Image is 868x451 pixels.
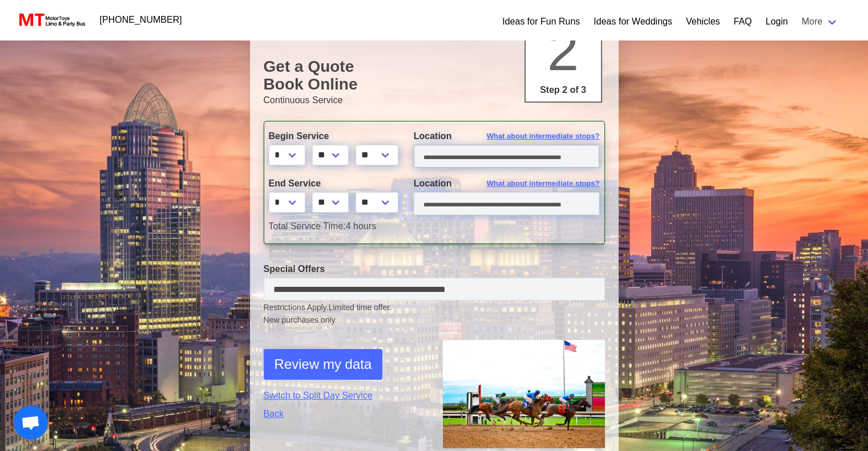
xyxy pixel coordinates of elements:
p: Continuous Service [264,94,605,107]
div: 4 hours [260,220,608,233]
label: Begin Service [269,129,397,143]
small: Restrictions Apply. [264,303,605,326]
a: Vehicles [686,15,720,29]
label: Special Offers [264,262,605,276]
span: Limited time offer. [329,302,391,314]
span: Total Service Time: [269,221,346,231]
a: Back [264,407,426,421]
a: Login [765,15,788,29]
span: Location [414,178,452,188]
span: Review my data [274,354,372,375]
span: 2 [547,18,579,82]
a: [PHONE_NUMBER] [93,9,189,31]
img: MotorToys Logo [16,12,86,28]
p: Step 2 of 3 [530,83,596,97]
a: Switch to Split Day Service [264,389,426,403]
a: More [795,10,845,33]
h1: Get a Quote Book Online [264,58,605,94]
img: 1.png [443,340,605,448]
span: What about intermediate stops? [487,178,600,189]
a: Ideas for Weddings [594,15,672,29]
button: Review my data [264,349,383,380]
span: New purchases only. [264,314,605,326]
span: Location [414,131,452,141]
a: FAQ [733,15,752,29]
a: Ideas for Fun Runs [502,15,580,29]
span: What about intermediate stops? [487,131,600,142]
label: End Service [269,177,397,190]
div: Open chat [14,405,48,440]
